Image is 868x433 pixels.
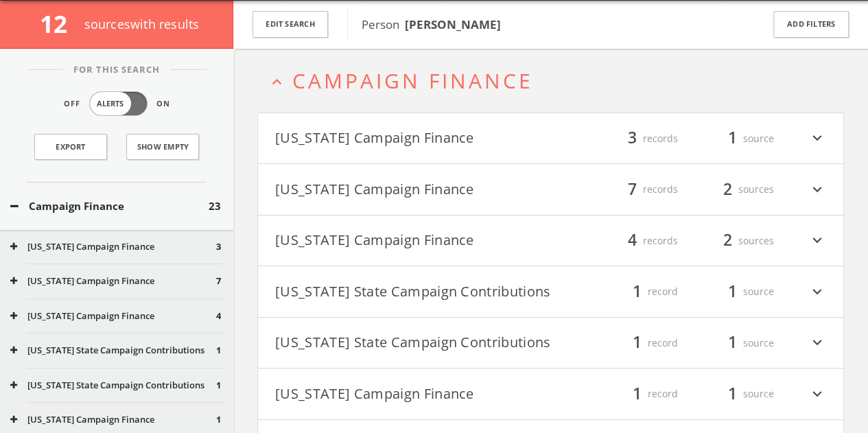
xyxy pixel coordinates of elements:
[717,177,738,201] span: 2
[596,382,678,406] div: record
[626,279,648,303] span: 1
[292,67,533,95] span: Campaign Finance
[808,382,826,406] i: expand_more
[216,274,221,288] span: 7
[268,69,844,92] button: expand_lessCampaign Finance
[84,16,200,32] span: source s with results
[10,198,209,214] button: Campaign Finance
[253,11,328,38] button: Edit Search
[692,178,774,201] div: sources
[808,127,826,150] i: expand_more
[275,280,551,303] button: [US_STATE] State Campaign Contributions
[692,280,774,303] div: source
[596,280,678,303] div: record
[209,198,221,214] span: 23
[622,177,643,201] span: 7
[216,413,221,427] span: 1
[10,344,216,358] button: [US_STATE] State Campaign Contributions
[596,178,678,201] div: records
[216,344,221,358] span: 1
[34,134,107,160] a: Export
[275,178,551,201] button: [US_STATE] Campaign Finance
[622,229,643,253] span: 4
[692,382,774,406] div: source
[362,16,501,32] span: Person
[405,16,501,32] b: [PERSON_NAME]
[722,126,743,150] span: 1
[808,331,826,355] i: expand_more
[692,331,774,355] div: source
[808,280,826,303] i: expand_more
[692,229,774,253] div: sources
[722,279,743,303] span: 1
[216,309,221,323] span: 4
[596,331,678,355] div: record
[156,98,170,110] span: On
[216,240,221,254] span: 3
[275,229,551,253] button: [US_STATE] Campaign Finance
[10,413,216,427] button: [US_STATE] Campaign Finance
[10,379,216,393] button: [US_STATE] State Campaign Contributions
[626,382,648,406] span: 1
[63,63,170,77] span: For This Search
[722,331,743,355] span: 1
[10,274,216,288] button: [US_STATE] Campaign Finance
[722,382,743,406] span: 1
[808,178,826,201] i: expand_more
[216,379,221,393] span: 1
[717,229,738,253] span: 2
[596,127,678,150] div: records
[275,382,551,406] button: [US_STATE] Campaign Finance
[808,229,826,253] i: expand_more
[10,240,216,254] button: [US_STATE] Campaign Finance
[773,11,849,38] button: Add Filters
[275,127,551,150] button: [US_STATE] Campaign Finance
[10,309,216,323] button: [US_STATE] Campaign Finance
[275,331,551,355] button: [US_STATE] State Campaign Contributions
[622,126,643,150] span: 3
[126,134,199,160] button: Show Empty
[692,127,774,150] div: source
[40,8,79,40] span: 12
[626,331,648,355] span: 1
[268,73,286,91] i: expand_less
[64,98,80,110] span: Off
[596,229,678,253] div: records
